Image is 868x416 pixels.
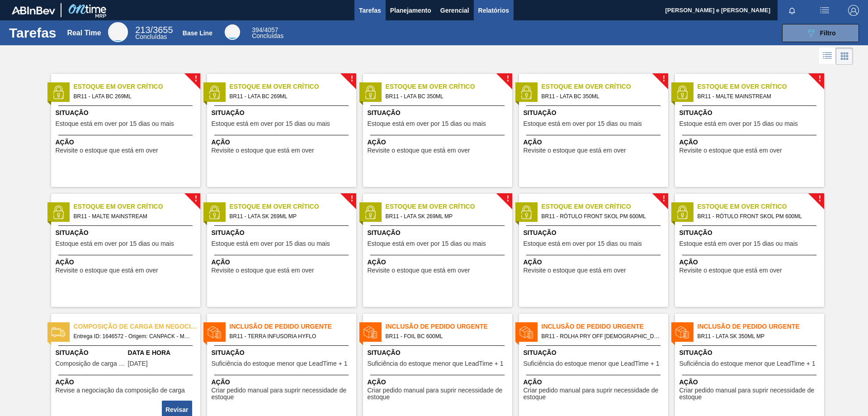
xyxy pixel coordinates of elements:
span: Suficiência do estoque menor que LeadTime + 1 [679,360,816,367]
span: Estoque em Over Crítico [230,202,356,211]
img: status [52,206,65,219]
span: BR11 - TERRA INFUSORIA HYFLO [230,331,349,341]
span: 394 [252,26,262,33]
span: BR11 - MALTE MAINSTREAM [74,211,193,221]
span: ! [662,196,665,202]
img: status [675,86,689,99]
span: Situação [524,108,666,118]
span: Revisite o estoque que está em over [368,147,470,154]
span: Ação [212,378,354,387]
span: Criar pedido manual para suprir necessidade de estoque [212,387,354,401]
span: Revisite o estoque que está em over [524,267,626,274]
span: Estoque em Over Crítico [230,82,356,91]
span: Criar pedido manual para suprir necessidade de estoque [368,387,510,401]
img: status [675,325,689,339]
span: Data e Hora [128,348,198,358]
div: Base Line [183,29,212,37]
span: Estoque está em over por 15 dias ou mais [212,120,330,127]
span: Situação [56,348,126,358]
img: status [208,325,221,339]
span: / 4057 [252,26,278,33]
span: ! [194,196,197,202]
span: Ação [368,258,510,267]
span: Revisite o estoque que está em over [212,147,314,154]
span: Estoque em Over Crítico [386,202,512,211]
span: Ação [524,138,666,147]
button: Notificações [778,4,807,17]
span: Composição de carga em negociação [56,360,126,367]
img: userActions [819,5,830,16]
span: ! [818,196,821,202]
span: BR11 - LATA BC 350ML [386,91,505,101]
span: Revisite o estoque que está em over [524,147,626,154]
span: BR11 - LATA SK 269ML MP [230,211,349,221]
button: Filtro [782,24,859,42]
span: Estoque em Over Crítico [386,82,512,91]
span: Ação [679,378,822,387]
span: ! [662,76,665,82]
span: Situação [212,228,354,238]
span: Tarefas [359,5,381,16]
span: BR11 - LATA BC 269ML [74,91,193,101]
span: Situação [679,228,822,238]
span: Ação [679,138,822,147]
div: Base Line [252,27,283,39]
span: Filtro [820,29,836,37]
div: Real Time [108,22,128,42]
span: Situação [56,108,198,118]
span: Composição de carga em negociação [74,322,200,331]
span: ! [506,196,509,202]
span: Ação [524,258,666,267]
span: Revisite o estoque que está em over [56,147,158,154]
span: Inclusão de Pedido Urgente [698,322,824,331]
span: ! [194,76,197,82]
span: Estoque está em over por 15 dias ou mais [56,240,174,247]
span: Ação [368,378,510,387]
div: Real Time [67,29,101,37]
span: Relatórios [478,5,509,16]
span: Estoque em Over Crítico [74,202,200,211]
span: Situação [368,108,510,118]
span: Revisite o estoque que está em over [679,147,782,154]
span: Situação [56,228,198,238]
img: status [519,325,533,339]
img: status [519,86,533,99]
img: Logout [848,5,859,16]
span: / 3655 [135,25,173,35]
span: Revisite o estoque que está em over [212,267,314,274]
span: BR11 - RÓTULO FRONT SKOL PM 600ML [698,211,817,221]
img: status [363,206,377,219]
span: Criar pedido manual para suprir necessidade de estoque [524,387,666,401]
span: Estoque em Over Crítico [698,202,824,211]
span: BR11 - LATA SK 269ML MP [386,211,505,221]
span: BR11 - LATA BC 350ML [542,91,661,101]
img: status [363,325,377,339]
span: Planejamento [390,5,431,16]
span: Ação [56,138,198,147]
span: Ação [679,258,822,267]
h1: Tarefas [9,28,57,38]
span: Estoque está em over por 15 dias ou mais [679,120,798,127]
span: Estoque em Over Crítico [698,82,824,91]
span: Inclusão de Pedido Urgente [386,322,512,331]
span: Situação [368,348,510,358]
span: Suficiência do estoque menor que LeadTime + 1 [368,360,504,367]
span: Gerencial [440,5,469,16]
span: Suficiência do estoque menor que LeadTime + 1 [212,360,348,367]
span: Ação [368,138,510,147]
img: status [208,206,221,219]
span: 08/12/2024, [128,360,148,367]
span: Revisite o estoque que está em over [368,267,470,274]
span: Estoque em Over Crítico [542,82,668,91]
img: TNhmsLtSVTkK8tSr43FrP2fwEKptu5GPRR3wAAAABJRU5ErkJggg== [12,6,55,14]
span: Estoque está em over por 15 dias ou mais [56,120,174,127]
img: status [208,86,221,99]
span: Criar pedido manual para suprir necessidade de estoque [679,387,822,401]
span: Situação [524,228,666,238]
span: ! [350,196,353,202]
span: Situação [212,108,354,118]
span: Estoque está em over por 15 dias ou mais [368,240,486,247]
span: BR11 - MALTE MAINSTREAM [698,91,817,101]
span: Estoque está em over por 15 dias ou mais [524,120,642,127]
span: BR11 - FOIL BC 600ML [386,331,505,341]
